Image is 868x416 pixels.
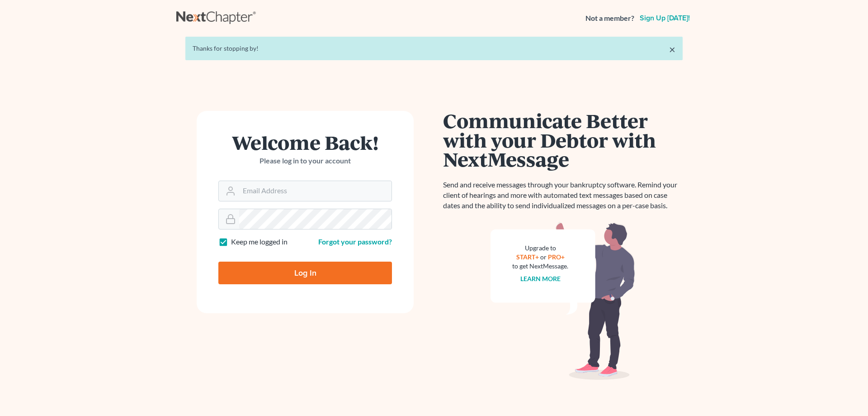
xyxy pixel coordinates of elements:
label: Keep me logged in [231,237,288,247]
div: to get NextMessage. [512,262,568,271]
a: × [669,44,675,55]
a: Forgot your password? [318,237,392,246]
a: PRO+ [548,253,565,261]
a: Learn more [520,275,561,282]
a: START+ [516,253,539,261]
h1: Communicate Better with your Debtor with NextMessage [443,111,683,169]
span: or [540,253,547,261]
p: Send and receive messages through your bankruptcy software. Remind your client of hearings and mo... [443,180,683,211]
input: Email Address [239,181,392,201]
div: Upgrade to [512,244,568,253]
h1: Welcome Back! [218,133,392,152]
p: Please log in to your account [218,156,392,166]
input: Log In [218,262,392,284]
img: nextmessage_bg-59042aed3d76b12b5cd301f8e5b87938c9018125f34e5fa2b7a6b67550977c72.svg [491,222,635,380]
div: Thanks for stopping by! [193,44,675,53]
strong: Not a member? [585,13,634,24]
a: Sign up [DATE]! [638,14,692,22]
